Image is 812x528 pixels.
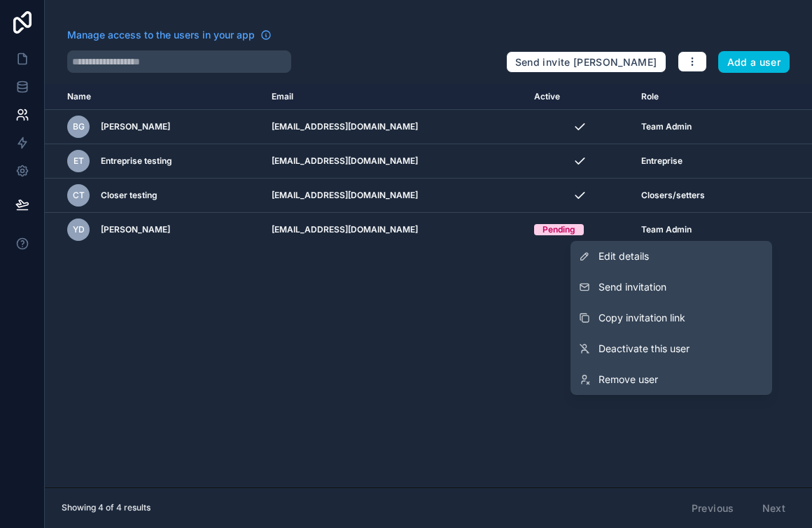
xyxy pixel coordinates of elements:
[101,224,170,235] span: [PERSON_NAME]
[526,84,633,110] th: Active
[641,121,692,132] span: Team Admin
[263,110,526,144] td: [EMAIL_ADDRESS][DOMAIN_NAME]
[570,364,772,395] a: Remove user
[718,51,790,74] button: Add a user
[67,28,255,42] span: Manage access to the users in your app
[570,272,772,303] button: Send invitation
[570,241,772,272] a: Edit details
[633,84,762,110] th: Role
[67,28,272,42] a: Manage access to the users in your app
[73,155,84,167] span: Et
[598,311,685,325] span: Copy invitation link
[73,190,85,201] span: Ct
[641,190,705,201] span: Closers/setters
[73,121,85,132] span: BG
[101,121,170,132] span: [PERSON_NAME]
[570,303,772,333] button: Copy invitation link
[45,84,263,110] th: Name
[641,155,682,167] span: Entreprise
[506,51,666,74] button: Send invite [PERSON_NAME]
[598,249,649,263] span: Edit details
[598,373,658,387] span: Remove user
[263,179,526,213] td: [EMAIL_ADDRESS][DOMAIN_NAME]
[263,144,526,179] td: [EMAIL_ADDRESS][DOMAIN_NAME]
[263,213,526,247] td: [EMAIL_ADDRESS][DOMAIN_NAME]
[598,280,666,294] span: Send invitation
[73,224,85,235] span: Yd
[62,502,150,513] span: Showing 4 of 4 results
[101,155,172,167] span: Entreprise testing
[570,333,772,364] a: Deactivate this user
[45,84,812,487] div: scrollable content
[641,224,692,235] span: Team Admin
[101,190,157,201] span: Closer testing
[542,224,575,235] div: Pending
[263,84,526,110] th: Email
[598,342,689,356] span: Deactivate this user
